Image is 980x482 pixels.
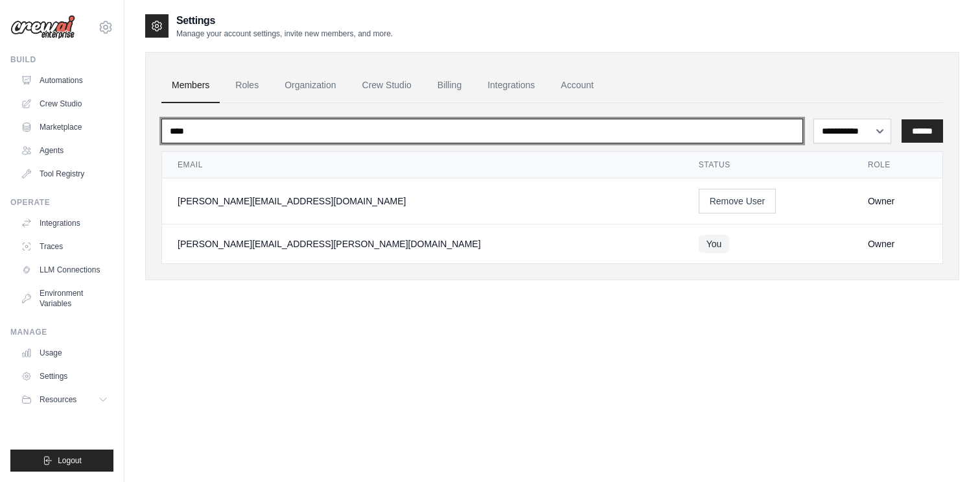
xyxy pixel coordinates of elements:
[852,152,942,178] th: Role
[10,450,113,472] button: Logout
[16,70,113,91] a: Automations
[274,68,346,103] a: Organization
[176,29,393,39] p: Manage your account settings, invite new members, and more.
[427,68,472,103] a: Billing
[477,68,545,103] a: Integrations
[16,117,113,138] a: Marketplace
[161,68,220,103] a: Members
[352,68,422,103] a: Crew Studio
[699,189,776,213] button: Remove User
[16,366,113,387] a: Settings
[16,213,113,234] a: Integrations
[16,236,113,257] a: Traces
[868,195,927,208] div: Owner
[40,394,76,405] span: Resources
[16,343,113,363] a: Usage
[162,152,683,178] th: Email
[58,455,82,466] span: Logout
[10,54,113,65] div: Build
[178,195,668,208] div: [PERSON_NAME][EMAIL_ADDRESS][DOMAIN_NAME]
[868,237,927,250] div: Owner
[683,152,852,178] th: Status
[10,197,113,208] div: Operate
[550,68,604,103] a: Account
[176,13,393,29] h2: Settings
[16,163,113,184] a: Tool Registry
[10,327,113,337] div: Manage
[16,283,113,314] a: Environment Variables
[16,259,113,280] a: LLM Connections
[16,140,113,161] a: Agents
[16,389,113,410] button: Resources
[699,235,730,253] span: You
[178,237,668,250] div: [PERSON_NAME][EMAIL_ADDRESS][PERSON_NAME][DOMAIN_NAME]
[10,15,75,40] img: Logo
[16,93,113,114] a: Crew Studio
[225,68,269,103] a: Roles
